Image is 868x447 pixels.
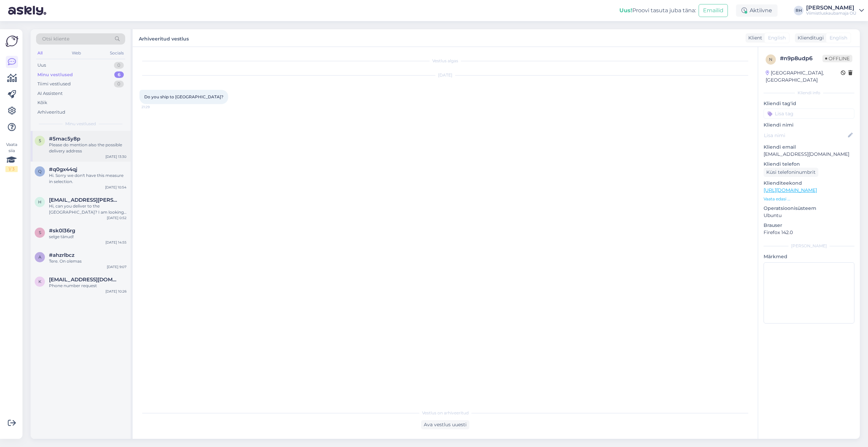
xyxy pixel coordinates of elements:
[108,49,125,57] div: Socials
[764,196,854,202] p: Vaata edasi ...
[70,49,82,57] div: Web
[107,264,127,269] div: [DATE] 9:07
[105,185,127,190] div: [DATE] 10:54
[764,253,854,260] p: Märkmed
[114,71,124,78] div: 6
[764,187,817,193] a: [URL][DOMAIN_NAME]
[769,57,772,62] span: n
[38,254,41,260] span: a
[764,168,818,177] div: Küsi telefoninumbrit
[37,62,46,69] div: Uus
[36,49,44,57] div: All
[37,90,63,97] div: AI Assistent
[37,81,71,87] div: Tiimi vestlused
[822,55,852,62] span: Offline
[764,132,847,139] input: Lisa nimi
[5,166,18,172] div: 1 / 3
[764,212,854,219] p: Ubuntu
[5,142,18,172] div: Vaata siia
[764,100,854,107] p: Kliendi tag'id
[38,279,41,284] span: k
[65,121,96,127] span: Minu vestlused
[49,197,120,203] span: huwy.powell@gmail.com
[764,121,854,129] p: Kliendi nimi
[42,35,69,43] span: Otsi kliente
[49,234,127,240] div: selge tänud!
[768,34,786,42] span: English
[619,7,632,14] b: Uus!
[736,4,778,17] div: Aktiivne
[139,33,189,43] label: Arhiveeritud vestlus
[49,203,127,215] div: Hi, can you deliver to the [GEOGRAPHIC_DATA]? I am looking at one box of this product: [URL][DOMA...
[37,99,47,106] div: Kõik
[39,138,41,143] span: 5
[49,283,127,289] div: Phone number request
[794,6,803,15] div: RH
[421,420,469,429] div: Ava vestlus uuesti
[619,6,696,15] div: Proovi tasuta juba täna:
[806,5,864,16] a: [PERSON_NAME]Viimistluskaubamaja OÜ
[806,11,856,16] div: Viimistluskaubamaja OÜ
[49,172,127,185] div: Hi. Sorry we don't have this measure in selection.
[139,58,751,64] div: Vestlus algas
[746,34,762,42] div: Klient
[37,109,65,116] div: Arhiveeritud
[764,151,854,158] p: [EMAIL_ADDRESS][DOMAIN_NAME]
[830,34,847,42] span: English
[49,136,80,142] span: #5mac5y8p
[37,71,73,78] div: Minu vestlused
[39,230,41,235] span: s
[114,81,124,87] div: 0
[764,90,854,96] div: Kliendi info
[764,229,854,236] p: Firefox 142.0
[764,109,854,119] input: Lisa tag
[49,277,120,283] span: kristel.kruustuk@gmail.com
[764,205,854,212] p: Operatsioonisüsteem
[764,180,854,187] p: Klienditeekond
[764,144,854,151] p: Kliendi email
[141,104,167,110] span: 21:29
[139,72,751,78] div: [DATE]
[49,166,77,172] span: #q0gx44qj
[766,69,841,84] div: [GEOGRAPHIC_DATA], [GEOGRAPHIC_DATA]
[806,5,856,11] div: [PERSON_NAME]
[107,215,127,220] div: [DATE] 0:52
[422,410,469,416] span: Vestlus on arhiveeritud
[5,35,18,48] img: Askly Logo
[105,289,127,294] div: [DATE] 10:26
[49,252,74,258] span: #ahzrlbcz
[114,62,124,69] div: 0
[764,243,854,249] div: [PERSON_NAME]
[780,54,822,63] div: # n9p8udp6
[105,240,127,245] div: [DATE] 14:55
[49,228,75,234] span: #sk0l36rg
[764,161,854,168] p: Kliendi telefon
[764,222,854,229] p: Brauser
[795,34,824,42] div: Klienditugi
[699,4,728,17] button: Emailid
[105,154,127,159] div: [DATE] 13:30
[49,142,127,154] div: Please do mention also the possible delivery address
[38,169,41,174] span: q
[144,94,223,99] span: Do you ship to [GEOGRAPHIC_DATA]?
[38,199,41,204] span: h
[49,258,127,264] div: Tere. On olemas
